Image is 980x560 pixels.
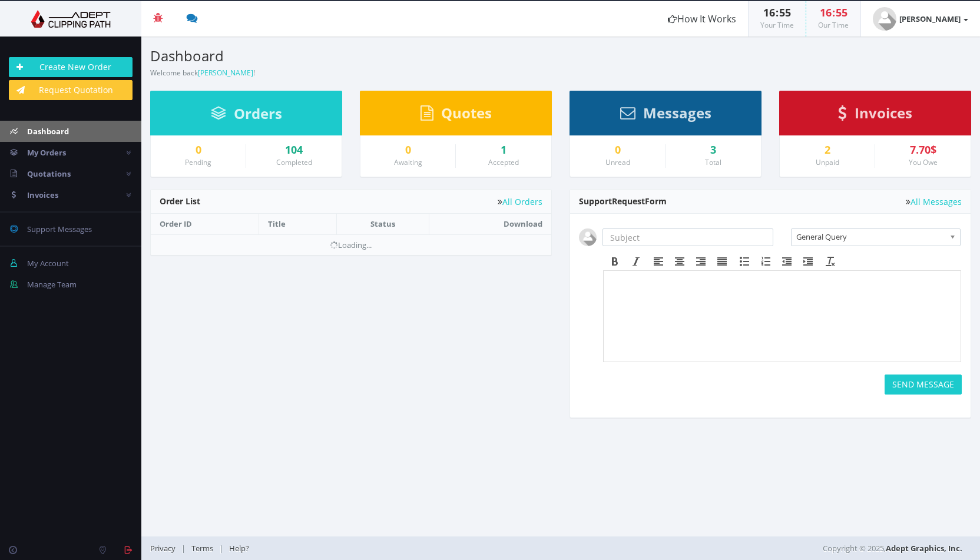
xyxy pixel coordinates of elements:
[27,258,69,269] span: My Account
[441,103,492,122] span: Quotes
[674,144,752,156] div: 3
[223,543,255,554] a: Help?
[886,543,962,554] a: Adept Graphics, Inc.
[336,214,429,234] th: Status
[429,214,551,234] th: Download
[150,68,255,78] small: Welcome back !
[27,147,66,158] span: My Orders
[711,254,733,269] div: Justify
[150,543,181,554] a: Privacy
[855,103,912,122] span: Invoices
[776,254,797,269] div: Decrease indent
[259,214,336,234] th: Title
[150,536,697,560] div: | |
[885,375,962,395] button: SEND MESSAGE
[838,110,912,121] a: Invoices
[234,104,282,123] span: Orders
[648,254,669,269] div: Align left
[734,254,755,269] div: Bullet list
[604,271,961,362] iframe: Rich Text Area. Press ALT-F9 for menu. Press ALT-F10 for toolbar. Press ALT-0 for help
[27,224,92,234] span: Support Messages
[755,254,776,269] div: Numbered list
[488,157,519,167] small: Accepted
[579,144,656,156] a: 0
[884,144,962,156] div: 7.70$
[255,144,333,156] a: 104
[27,126,69,137] span: Dashboard
[579,228,597,246] img: user_default.jpg
[656,1,748,37] a: How It Works
[823,542,962,554] span: Copyright © 2025,
[820,254,841,269] div: Clear formatting
[498,197,542,206] a: All Orders
[9,10,133,28] img: Adept Graphics
[160,195,200,207] span: Order List
[705,157,721,167] small: Total
[421,110,492,121] a: Quotes
[198,68,253,78] a: [PERSON_NAME]
[832,5,836,19] span: :
[625,254,647,269] div: Italic
[465,144,542,156] a: 1
[820,5,832,19] span: 16
[620,110,711,121] a: Messages
[760,20,794,30] small: Your Time
[27,168,71,179] span: Quotations
[796,229,945,244] span: General Query
[816,157,839,167] small: Unpaid
[9,57,133,77] a: Create New Order
[579,195,667,207] span: Support Form
[151,234,551,255] td: Loading...
[643,103,711,122] span: Messages
[690,254,711,269] div: Align right
[873,7,896,31] img: user_default.jpg
[906,197,962,206] a: All Messages
[602,228,773,246] input: Subject
[27,279,77,290] span: Manage Team
[9,80,133,100] a: Request Quotation
[369,144,446,156] a: 0
[818,20,849,30] small: Our Time
[27,190,58,200] span: Invoices
[797,254,819,269] div: Increase indent
[394,157,422,167] small: Awaiting
[160,144,237,156] a: 0
[836,5,847,19] span: 55
[186,543,219,554] a: Terms
[779,5,791,19] span: 55
[151,214,259,234] th: Order ID
[150,48,552,64] h3: Dashboard
[899,14,961,24] strong: [PERSON_NAME]
[763,5,775,19] span: 16
[612,195,645,207] span: Request
[669,254,690,269] div: Align center
[276,157,312,167] small: Completed
[211,111,282,121] a: Orders
[185,157,211,167] small: Pending
[789,144,866,156] a: 2
[861,1,980,37] a: [PERSON_NAME]
[605,157,630,167] small: Unread
[775,5,779,19] span: :
[604,254,625,269] div: Bold
[909,157,938,167] small: You Owe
